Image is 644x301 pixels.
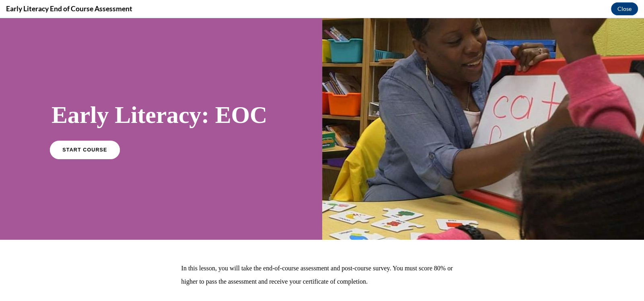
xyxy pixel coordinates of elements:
button: Close [611,2,638,15]
a: START COURSE [50,122,120,141]
span: START COURSE [62,129,107,135]
h4: Early Literacy End of Course Assessment [6,4,132,14]
h1: Early Literacy: EOC [51,83,271,111]
p: In this lesson, you will take the end-of-course assessment and post-course survey. You must score... [181,243,463,270]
